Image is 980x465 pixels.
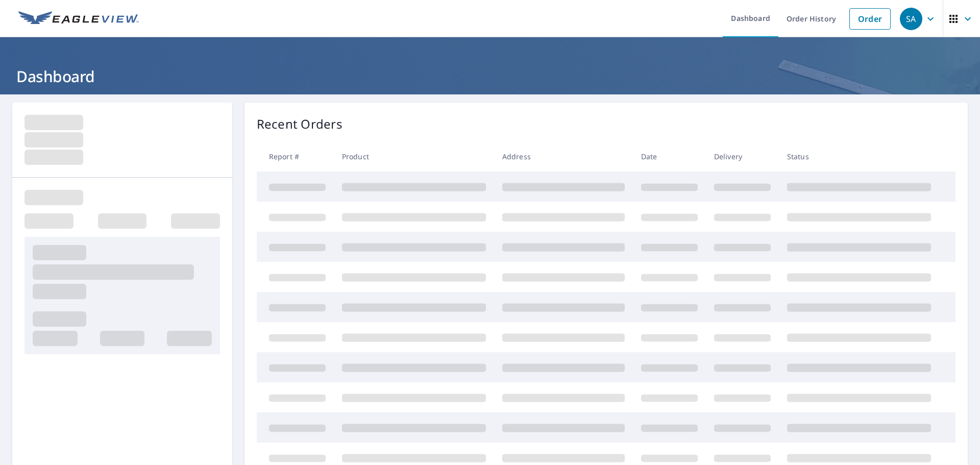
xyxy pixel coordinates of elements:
[494,141,633,172] th: Address
[900,8,922,30] div: SA
[779,141,939,172] th: Status
[12,66,968,87] h1: Dashboard
[849,8,891,30] a: Order
[257,115,342,133] p: Recent Orders
[257,141,334,172] th: Report #
[706,141,779,172] th: Delivery
[633,141,706,172] th: Date
[334,141,494,172] th: Product
[18,11,139,27] img: EV Logo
